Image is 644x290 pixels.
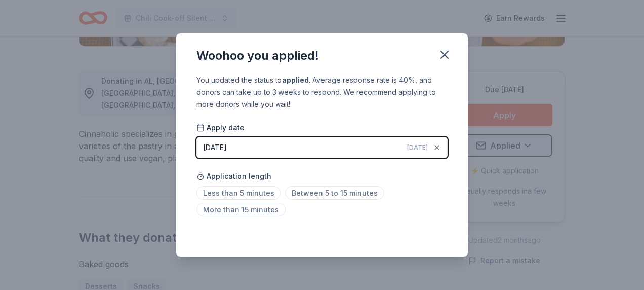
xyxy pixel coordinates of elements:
[196,123,245,133] span: Apply date
[196,137,448,158] button: [DATE][DATE]
[203,141,227,154] div: [DATE]
[196,170,271,183] span: Application length
[196,48,319,64] div: Woohoo you applied!
[196,203,286,216] span: More than 15 minutes
[196,74,448,111] div: You updated the status to . Average response rate is 40%, and donors can take up to 3 weeks to re...
[285,186,384,200] span: Between 5 to 15 minutes
[282,76,309,84] b: applied
[407,143,428,152] span: [DATE]
[196,186,281,200] span: Less than 5 minutes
